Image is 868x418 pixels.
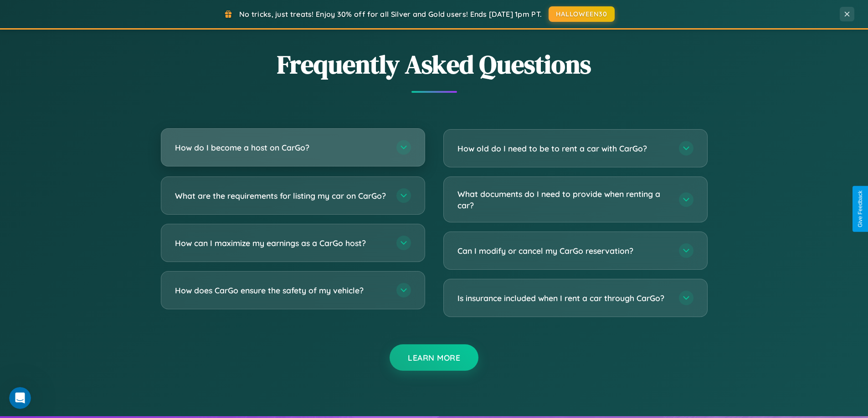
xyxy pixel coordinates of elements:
span: No tricks, just treats! Enjoy 30% off for all Silver and Gold users! Ends [DATE] 1pm PT. [239,10,542,19]
h3: What documents do I need to provide when renting a car? [457,188,670,211]
h3: Can I modify or cancel my CarGo reservation? [457,245,670,257]
h3: How does CarGo ensure the safety of my vehicle? [175,285,387,296]
h3: How can I maximize my earnings as a CarGo host? [175,237,387,249]
h2: Frequently Asked Questions [161,47,708,82]
button: HALLOWEEN30 [549,6,615,22]
h3: What are the requirements for listing my car on CarGo? [175,190,387,201]
h3: How do I become a host on CarGo? [175,142,387,153]
div: Give Feedback [857,191,863,227]
button: Learn More [390,344,478,371]
h3: How old do I need to be to rent a car with CarGo? [457,143,670,154]
iframe: Intercom live chat [9,387,31,409]
h3: Is insurance included when I rent a car through CarGo? [457,292,670,304]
